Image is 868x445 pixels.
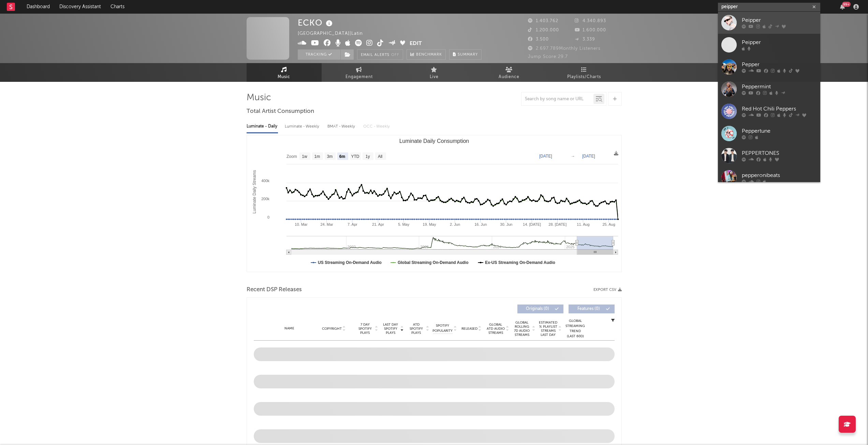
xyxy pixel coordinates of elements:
[485,260,555,265] text: Ex-US Streaming On-Demand Audio
[410,40,422,48] button: Edit
[407,49,446,60] a: Benchmark
[397,63,472,82] a: Live
[247,63,322,82] a: Music
[399,138,469,144] text: Luminate Daily Consumption
[322,63,397,82] a: Engagement
[345,73,373,81] span: Engagement
[372,222,384,226] text: 21. Apr
[528,28,559,32] span: 1.200.000
[528,46,601,51] span: 2.697.789 Monthly Listeners
[602,222,615,226] text: 25. Aug
[521,97,593,102] input: Search by song name or URL
[347,222,357,226] text: 7. Apr
[567,73,601,81] span: Playlists/Charts
[582,154,595,159] text: [DATE]
[742,39,817,47] div: Peipper
[528,37,549,42] span: 3.500
[742,149,817,158] div: PEPPERTONES
[378,154,382,159] text: All
[840,4,845,10] button: 99+
[351,154,359,159] text: YTD
[407,323,425,335] span: ATD Spotify Plays
[575,28,606,32] span: 1.600.000
[298,49,340,60] button: Tracking
[432,323,453,333] span: Spotify Popularity
[302,154,307,159] text: 1w
[247,135,621,272] svg: Luminate Daily Consumption
[267,326,312,331] div: Name
[458,53,478,57] span: Summary
[391,53,399,57] em: Off
[314,154,320,159] text: 1m
[569,305,615,313] button: Features(0)
[322,327,342,331] span: Copyright
[742,61,817,69] div: Pepper
[718,78,820,100] a: Peppermint
[286,154,297,159] text: Zoom
[267,215,269,219] text: 0
[318,260,382,265] text: US Streaming On-Demand Audio
[539,154,552,159] text: [DATE]
[742,105,817,113] div: Red Hot Chili Peppers
[522,307,553,311] span: Originals ( 0 )
[339,154,345,159] text: 6m
[327,121,356,132] div: BMAT - Weekly
[357,49,403,60] button: Email AlertsOff
[842,2,851,7] div: 99 +
[486,323,505,335] span: Global ATD Audio Streams
[423,222,436,226] text: 19. May
[718,56,820,78] a: Pepper
[261,179,269,183] text: 400k
[742,83,817,91] div: Peppermint
[298,17,334,28] div: ECKO
[718,145,820,167] a: PEPPERTONES
[718,3,820,11] input: Search for artists
[547,63,622,82] a: Playlists/Charts
[285,121,321,132] div: Luminate - Weekly
[571,154,575,159] text: →
[461,327,477,331] span: Released
[252,170,257,213] text: Luminate Daily Streams
[247,286,302,294] span: Recent DSP Releases
[593,288,622,292] button: Export CSV
[528,55,568,59] span: Jump Score: 29.7
[472,63,547,82] a: Audience
[356,323,374,335] span: 7 Day Spotify Plays
[523,222,541,226] text: 14. [DATE]
[548,222,567,226] text: 28. [DATE]
[575,19,606,23] span: 4.340.893
[718,34,820,56] a: Peipper
[718,12,820,34] a: Peipper
[430,73,439,81] span: Live
[382,323,400,335] span: Last Day Spotify Plays
[528,19,558,23] span: 1.403.762
[565,318,586,339] div: Global Streaming Trend (Last 60D)
[500,222,512,226] text: 30. Jun
[320,222,333,226] text: 24. Mar
[718,100,820,122] a: Red Hot Chili Peppers
[573,307,604,311] span: Features ( 0 )
[742,172,817,180] div: pepperonibeats
[247,107,314,116] span: Total Artist Consumption
[416,51,442,59] span: Benchmark
[298,30,371,38] div: [GEOGRAPHIC_DATA] | Latin
[575,37,595,42] span: 3.339
[397,260,468,265] text: Global Streaming On-Demand Audio
[450,222,460,226] text: 2. Jun
[295,222,308,226] text: 10. Mar
[327,154,333,159] text: 3m
[261,197,269,201] text: 200k
[517,305,563,313] button: Originals(0)
[278,73,290,81] span: Music
[718,122,820,145] a: Peppertune
[539,321,558,337] span: Estimated % Playlist Streams Last Day
[742,16,817,25] div: Peipper
[247,121,278,132] div: Luminate - Daily
[742,127,817,135] div: Peppertune
[474,222,487,226] text: 16. Jun
[513,321,531,337] span: Global Rolling 7D Audio Streams
[449,49,482,60] button: Summary
[499,73,519,81] span: Audience
[398,222,410,226] text: 5. May
[718,167,820,189] a: pepperonibeats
